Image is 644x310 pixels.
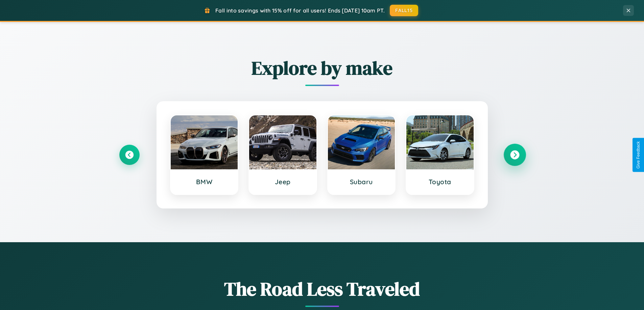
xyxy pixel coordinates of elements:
[390,5,418,16] button: FALL15
[215,7,385,14] span: Fall into savings with 15% off for all users! Ends [DATE] 10am PT.
[335,178,388,186] h3: Subaru
[256,178,310,186] h3: Jeep
[636,141,641,169] div: Give Feedback
[119,276,525,302] h1: The Road Less Traveled
[413,178,467,186] h3: Toyota
[177,178,231,186] h3: BMW
[119,55,525,81] h2: Explore by make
